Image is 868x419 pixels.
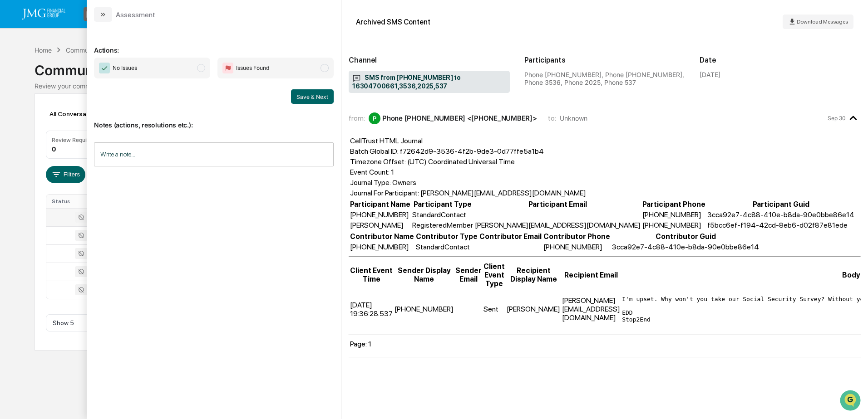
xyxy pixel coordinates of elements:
[506,262,561,288] th: Recipient Display Name
[9,139,24,154] img: Steve.Lennart
[127,148,146,155] span: [DATE]
[62,182,116,198] a: 🗄️Attestations
[350,289,393,329] td: [DATE] 19:36:28.537
[562,262,621,288] th: Recipient Email
[5,199,61,215] a: 🔎Data Lookup
[797,19,848,25] span: Download Messages
[612,242,759,252] td: 3cca92e7-4c88-410e-b8da-90e0bbe86e14
[642,210,706,219] td: [PHONE_NUMBER]
[350,146,587,156] td: Batch Global ID: f72642d9-3536-4f2b-9de3-0d77ffe5a1b4
[236,63,269,73] span: Issues Found
[356,18,430,26] div: Archived SMS Content
[350,200,411,209] th: Participant Name
[707,220,855,230] td: f5bcc6ef-f194-42cd-8eb6-d02f87e81ede
[415,242,478,252] td: StandardContact
[394,262,454,288] th: Sender Display Name
[94,110,334,129] p: Notes (actions, resolutions etc.):
[46,107,114,121] div: All Conversations
[75,185,113,195] span: Attestations
[524,56,686,64] h2: Participants
[350,167,587,177] td: Event Count: 1
[350,220,411,230] td: [PERSON_NAME]
[412,220,473,230] td: RegisteredMember
[35,46,52,54] div: Home
[412,210,473,219] td: StandardContact
[415,232,478,241] th: Contributor Type
[116,10,155,19] div: Assessment
[483,262,505,288] th: Client Event Type
[127,123,146,131] span: [DATE]
[707,200,855,209] th: Participant Guid
[560,114,587,122] span: Unknown
[18,203,57,212] span: Data Lookup
[141,99,165,110] button: See all
[612,232,759,241] th: Contributor Guid
[46,166,85,183] button: Filters
[783,15,853,29] button: Download Messages
[122,148,125,155] span: •
[19,69,35,86] img: 4531339965365_218c74b014194aa58b9b_72.jpg
[839,389,863,414] iframe: Open customer support
[352,73,506,91] span: SMS from [PHONE_NUMBER] to 16304700661,3536,2025,537
[52,136,95,143] div: Review Required
[41,69,149,78] div: Start new chat
[66,186,73,194] div: 🗄️
[35,55,833,78] div: Communications Archive
[412,200,473,209] th: Participant Type
[350,232,414,241] th: Contributor Name
[562,289,621,329] td: [PERSON_NAME][EMAIL_ADDRESS][DOMAIN_NAME]
[479,232,542,241] th: Contributor Email
[90,225,110,232] span: Pylon
[350,136,587,146] td: CellTrust HTML Journal
[222,63,233,73] img: Flag
[41,78,125,86] div: We're available if you need us!
[455,262,482,288] th: Sender Email
[474,220,641,230] td: [PERSON_NAME][EMAIL_ADDRESS][DOMAIN_NAME]
[483,289,505,329] td: Sent
[122,123,125,131] span: •
[64,224,110,232] a: Powered byPylon
[828,115,846,122] time: Tuesday, September 30, 2025 at 6:11:00 PM
[349,56,510,64] h2: Channel
[350,262,393,288] th: Client Event Time
[154,72,165,83] button: Start new chat
[350,210,411,219] td: [PHONE_NUMBER]
[543,242,611,252] td: [PHONE_NUMBER]
[9,115,24,129] img: Steve.Lennart
[350,242,414,252] td: [PHONE_NUMBER]
[22,9,65,19] img: logo
[66,46,139,54] div: Communications Archive
[46,195,105,208] th: Status
[548,114,556,122] span: to:
[28,123,120,131] span: [PERSON_NAME].[PERSON_NAME]
[9,69,25,86] img: 1746055101610-c473b297-6a78-478c-a979-82029cc54cd1
[18,185,59,195] span: Preclearance
[394,289,454,329] td: [PHONE_NUMBER]
[9,204,16,211] div: 🔎
[99,63,110,73] img: Checkmark
[350,157,587,166] td: Timezone Offset: (UTC) Coordinated Universal Time
[700,56,861,64] h2: Date
[543,232,611,241] th: Contributor Phone
[707,210,855,219] td: 3cca92e7-4c88-410e-b8da-90e0bbe86e14
[350,188,587,198] td: Journal For Participant: [PERSON_NAME][EMAIL_ADDRESS][DOMAIN_NAME]
[9,101,61,108] div: Past conversations
[28,148,120,155] span: [PERSON_NAME].[PERSON_NAME]
[382,114,537,122] div: Phone [PHONE_NUMBER] <[PHONE_NUMBER]>
[642,220,706,230] td: [PHONE_NUMBER]
[52,145,56,153] div: 0
[349,114,365,122] span: from:
[291,89,334,104] button: Save & Next
[474,200,641,209] th: Participant Email
[94,35,334,54] p: Actions:
[700,71,720,78] div: [DATE]
[642,200,706,209] th: Participant Phone
[113,63,137,73] span: No Issues
[350,178,587,187] td: Journal Type: Owners
[506,289,561,329] td: [PERSON_NAME]
[5,182,62,198] a: 🖐️Preclearance
[369,112,380,124] div: P
[350,339,372,349] td: Page: 1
